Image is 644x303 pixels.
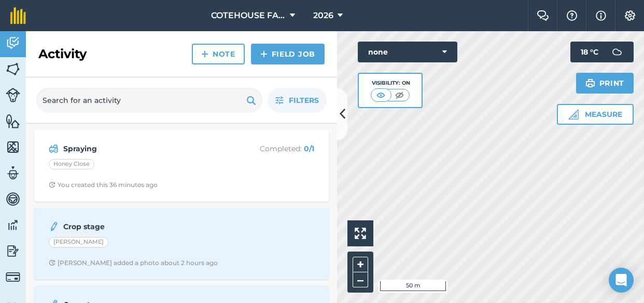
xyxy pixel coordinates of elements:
[353,272,368,287] button: –
[251,44,325,64] a: Field Job
[304,144,314,153] strong: 0 / 1
[6,243,20,259] img: svg+xml;base64,PD94bWwgdmVyc2lvbj0iMS4wIiBlbmNvZGluZz0idXRmLTgiPz4KPCEtLSBHZW5lcmF0b3I6IEFkb2JlIE...
[6,270,20,284] img: svg+xml;base64,PD94bWwgdmVyc2lvbj0iMS4wIiBlbmNvZGluZz0idXRmLTgiPz4KPCEtLSBHZW5lcmF0b3I6IEFkb2JlIE...
[6,88,20,102] img: svg+xml;base64,PD94bWwgdmVyc2lvbj0iMS4wIiBlbmNvZGluZz0idXRmLTgiPz4KPCEtLSBHZW5lcmF0b3I6IEFkb2JlIE...
[49,159,94,169] div: Honey Close
[63,221,228,232] strong: Crop stage
[371,79,410,87] div: Visibility: On
[192,44,245,64] a: Note
[49,220,59,233] img: svg+xml;base64,PD94bWwgdmVyc2lvbj0iMS4wIiBlbmNvZGluZz0idXRmLTgiPz4KPCEtLSBHZW5lcmF0b3I6IEFkb2JlIE...
[6,35,20,51] img: svg+xml;base64,PD94bWwgdmVyc2lvbj0iMS4wIiBlbmNvZGluZz0idXRmLTgiPz4KPCEtLSBHZW5lcmF0b3I6IEFkb2JlIE...
[358,42,457,62] button: none
[537,10,549,21] img: Two speech bubbles overlapping with the left bubble in the forefront
[6,61,20,77] img: svg+xml;base64,PHN2ZyB4bWxucz0iaHR0cDovL3d3dy53My5vcmcvMjAwMC9zdmciIHdpZHRoPSI1NiIgaGVpZ2h0PSI2MC...
[353,257,368,272] button: +
[268,88,327,113] button: Filters
[568,109,579,120] img: Ruler icon
[609,268,634,293] div: Open Intercom Messenger
[40,136,323,195] a: SprayingCompleted: 0/1Honey CloseClock with arrow pointing clockwiseYou created this 36 minutes ago
[10,7,26,24] img: fieldmargin Logo
[570,42,634,62] button: 18 °C
[6,165,20,181] img: svg+xml;base64,PD94bWwgdmVyc2lvbj0iMS4wIiBlbmNvZGluZz0idXRmLTgiPz4KPCEtLSBHZW5lcmF0b3I6IEFkb2JlIE...
[581,42,598,62] span: 18 ° C
[566,10,578,21] img: A question mark icon
[557,104,634,125] button: Measure
[49,142,59,155] img: svg+xml;base64,PD94bWwgdmVyc2lvbj0iMS4wIiBlbmNvZGluZz0idXRmLTgiPz4KPCEtLSBHZW5lcmF0b3I6IEFkb2JlIE...
[596,9,606,22] img: svg+xml;base64,PHN2ZyB4bWxucz0iaHR0cDovL3d3dy53My5vcmcvMjAwMC9zdmciIHdpZHRoPSIxNyIgaGVpZ2h0PSIxNy...
[6,217,20,233] img: svg+xml;base64,PD94bWwgdmVyc2lvbj0iMS4wIiBlbmNvZGluZz0idXRmLTgiPz4KPCEtLSBHZW5lcmF0b3I6IEFkb2JlIE...
[624,10,636,21] img: A cog icon
[374,90,387,100] img: svg+xml;base64,PHN2ZyB4bWxucz0iaHR0cDovL3d3dy53My5vcmcvMjAwMC9zdmciIHdpZHRoPSI1MCIgaGVpZ2h0PSI0MC...
[6,139,20,155] img: svg+xml;base64,PHN2ZyB4bWxucz0iaHR0cDovL3d3dy53My5vcmcvMjAwMC9zdmciIHdpZHRoPSI1NiIgaGVpZ2h0PSI2MC...
[246,94,256,107] img: svg+xml;base64,PHN2ZyB4bWxucz0iaHR0cDovL3d3dy53My5vcmcvMjAwMC9zdmciIHdpZHRoPSIxOSIgaGVpZ2h0PSIyNC...
[211,9,286,22] span: COTEHOUSE FARM
[355,228,366,239] img: Four arrows, one pointing top left, one top right, one bottom right and the last bottom left
[201,48,208,60] img: svg+xml;base64,PHN2ZyB4bWxucz0iaHR0cDovL3d3dy53My5vcmcvMjAwMC9zdmciIHdpZHRoPSIxNCIgaGVpZ2h0PSIyNC...
[49,259,55,266] img: Clock with arrow pointing clockwise
[260,48,268,60] img: svg+xml;base64,PHN2ZyB4bWxucz0iaHR0cDovL3d3dy53My5vcmcvMjAwMC9zdmciIHdpZHRoPSIxNCIgaGVpZ2h0PSIyNC...
[36,88,262,113] input: Search for an activity
[63,143,228,154] strong: Spraying
[585,77,595,89] img: svg+xml;base64,PHN2ZyB4bWxucz0iaHR0cDovL3d3dy53My5vcmcvMjAwMC9zdmciIHdpZHRoPSIxOSIgaGVpZ2h0PSIyNC...
[289,95,319,106] span: Filters
[6,191,20,207] img: svg+xml;base64,PD94bWwgdmVyc2lvbj0iMS4wIiBlbmNvZGluZz0idXRmLTgiPz4KPCEtLSBHZW5lcmF0b3I6IEFkb2JlIE...
[49,237,108,247] div: [PERSON_NAME]
[576,73,634,94] button: Print
[38,46,87,62] h2: Activity
[40,214,323,273] a: Crop stage[PERSON_NAME]Clock with arrow pointing clockwise[PERSON_NAME] added a photo about 2 hou...
[49,259,218,267] div: [PERSON_NAME] added a photo about 2 hours ago
[232,143,314,154] p: Completed :
[6,113,20,129] img: svg+xml;base64,PHN2ZyB4bWxucz0iaHR0cDovL3d3dy53My5vcmcvMjAwMC9zdmciIHdpZHRoPSI1NiIgaGVpZ2h0PSI2MC...
[393,90,406,100] img: svg+xml;base64,PHN2ZyB4bWxucz0iaHR0cDovL3d3dy53My5vcmcvMjAwMC9zdmciIHdpZHRoPSI1MCIgaGVpZ2h0PSI0MC...
[49,181,55,188] img: Clock with arrow pointing clockwise
[49,181,158,189] div: You created this 36 minutes ago
[607,42,627,62] img: svg+xml;base64,PD94bWwgdmVyc2lvbj0iMS4wIiBlbmNvZGluZz0idXRmLTgiPz4KPCEtLSBHZW5lcmF0b3I6IEFkb2JlIE...
[313,9,333,22] span: 2026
